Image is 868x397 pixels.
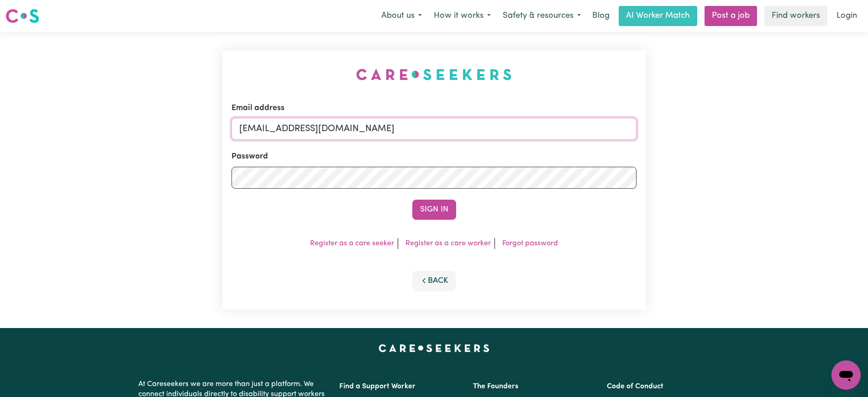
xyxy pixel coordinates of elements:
a: Register as a care seeker [310,240,394,247]
a: Post a job [705,6,757,26]
a: Careseekers home page [379,344,489,352]
a: Code of Conduct [607,383,663,390]
img: Careseekers logo [5,8,39,24]
a: AI Worker Match [619,6,697,26]
button: About us [375,6,428,26]
a: Login [831,6,863,26]
a: Careseekers logo [5,5,39,26]
button: How it works [428,6,497,26]
a: Blog [587,6,615,26]
a: Forgot password [502,240,558,247]
a: The Founders [473,383,518,390]
button: Sign In [412,200,456,220]
a: Register as a care worker [405,240,491,247]
button: Safety & resources [497,6,587,26]
a: Find workers [764,6,827,26]
iframe: Button to launch messaging window [831,360,861,390]
label: Email address [231,102,284,114]
input: Email address [231,118,637,140]
button: Back [412,271,456,291]
label: Password [231,151,268,163]
a: Find a Support Worker [339,383,416,390]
